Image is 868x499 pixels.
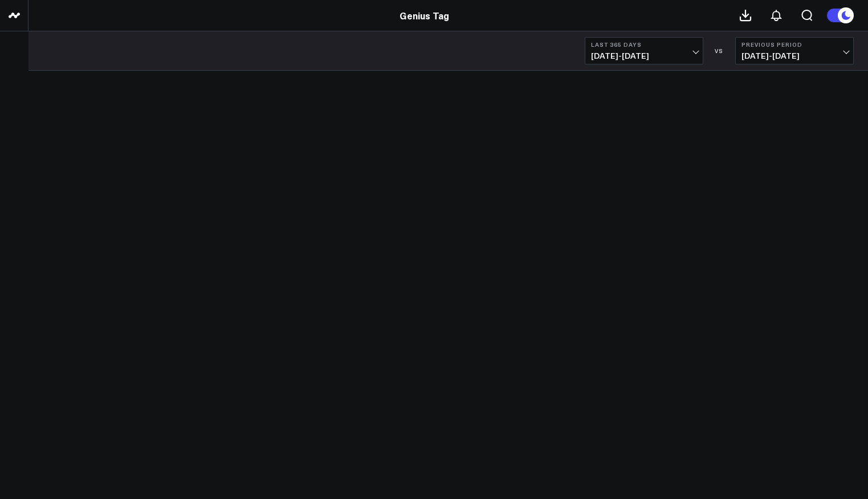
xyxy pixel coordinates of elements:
[400,9,449,22] a: Genius Tag
[741,51,847,60] span: [DATE] - [DATE]
[585,37,703,64] button: Last 365 Days[DATE]-[DATE]
[735,37,854,64] button: Previous Period[DATE]-[DATE]
[591,41,697,48] b: Last 365 Days
[591,51,697,60] span: [DATE] - [DATE]
[741,41,847,48] b: Previous Period
[709,47,730,54] div: VS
